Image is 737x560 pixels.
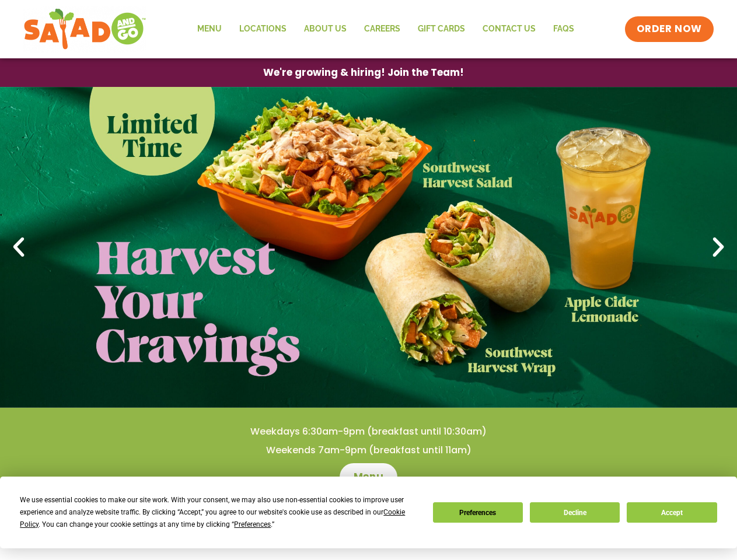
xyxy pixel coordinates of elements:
[263,68,464,78] span: We're growing & hiring! Join the Team!
[625,16,714,42] a: ORDER NOW
[627,502,717,523] button: Accept
[234,520,271,528] span: Preferences
[354,470,383,484] span: Menu
[474,16,544,43] a: Contact Us
[23,6,146,52] img: new-SAG-logo-768×292
[530,502,620,523] button: Decline
[340,463,397,491] a: Menu
[355,16,409,43] a: Careers
[23,444,714,457] h4: Weekends 7am-9pm (breakfast until 11am)
[23,425,714,438] h4: Weekdays 6:30am-9pm (breakfast until 10:30am)
[433,502,523,523] button: Preferences
[246,59,481,86] a: We're growing & hiring! Join the Team!
[188,16,583,43] nav: Menu
[637,22,702,36] span: ORDER NOW
[230,16,295,43] a: Locations
[20,494,418,531] div: We use essential cookies to make our site work. With your consent, we may also use non-essential ...
[188,16,230,43] a: Menu
[409,16,474,43] a: GIFT CARDS
[295,16,355,43] a: About Us
[544,16,583,43] a: FAQs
